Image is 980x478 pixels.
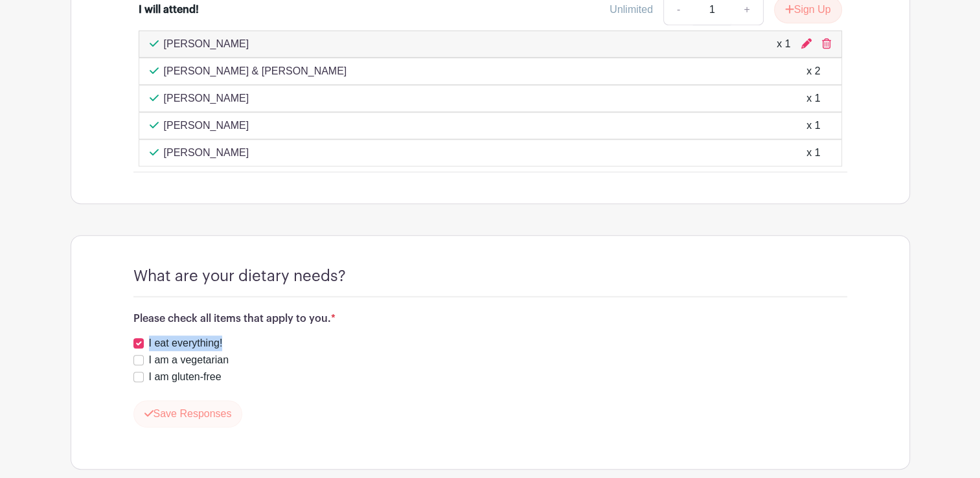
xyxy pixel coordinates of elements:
[149,336,223,351] label: I eat everything!
[149,352,229,368] label: I am a vegetarian
[806,63,820,79] div: x 2
[133,267,346,286] h4: What are your dietary needs?
[806,145,820,161] div: x 1
[164,91,249,106] p: [PERSON_NAME]
[610,2,653,17] div: Unlimited
[164,118,249,133] p: [PERSON_NAME]
[806,118,820,133] div: x 1
[164,145,249,161] p: [PERSON_NAME]
[139,2,199,17] div: I will attend!
[133,313,847,325] h6: Please check all items that apply to you.
[777,36,790,52] div: x 1
[133,400,243,427] button: Save Responses
[164,36,249,52] p: [PERSON_NAME]
[164,63,347,79] p: [PERSON_NAME] & [PERSON_NAME]
[806,91,820,106] div: x 1
[149,369,222,385] label: I am gluten-free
